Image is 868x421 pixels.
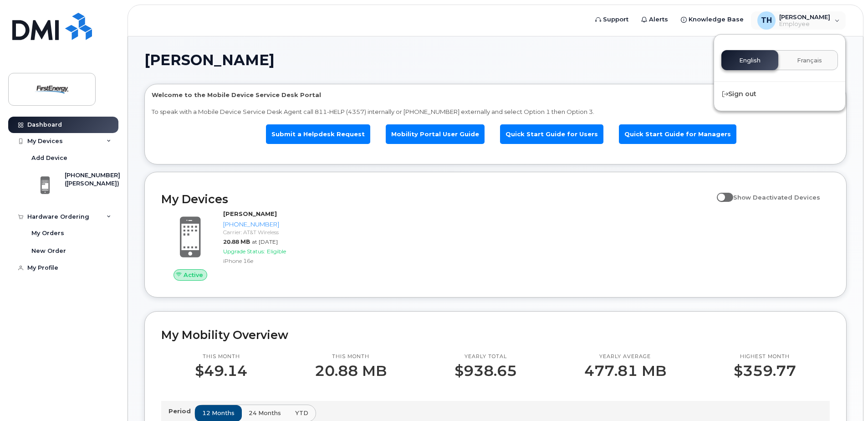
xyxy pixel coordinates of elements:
a: Quick Start Guide for Users [500,124,603,144]
input: Show Deactivated Devices [717,189,724,196]
p: Period [168,407,194,416]
div: [PHONE_NUMBER] [223,220,317,229]
p: Welcome to the Mobile Device Service Desk Portal [152,91,839,99]
strong: [PERSON_NAME] [223,210,277,217]
h2: My Mobility Overview [161,328,830,342]
h2: My Devices [161,192,712,206]
p: 477.81 MB [584,363,666,379]
span: Upgrade Status: [223,248,265,255]
p: Yearly total [454,353,517,360]
p: This month [315,353,387,360]
a: Submit a Helpdesk Request [266,124,370,144]
span: Français [797,57,822,64]
a: Quick Start Guide for Managers [619,124,736,144]
div: Sign out [714,86,845,103]
div: Carrier: AT&T Wireless [223,228,317,236]
a: Active[PERSON_NAME][PHONE_NUMBER]Carrier: AT&T Wireless20.88 MBat [DATE]Upgrade Status:EligibleiP... [161,210,320,281]
span: 24 months [249,409,281,417]
span: Eligible [267,248,286,255]
span: [PERSON_NAME] [144,53,275,67]
span: at [DATE] [252,238,278,245]
p: 20.88 MB [315,363,387,379]
p: To speak with a Mobile Device Service Desk Agent call 811-HELP (4357) internally or [PHONE_NUMBER... [152,108,839,116]
span: 20.88 MB [223,238,250,245]
div: iPhone 16e [223,257,317,265]
p: Yearly average [584,353,666,360]
iframe: Messenger Launcher [828,381,861,414]
span: YTD [295,409,308,417]
p: This month [195,353,247,360]
p: $359.77 [734,363,796,379]
p: $938.65 [454,363,517,379]
a: Mobility Portal User Guide [386,124,485,144]
span: Active [184,271,203,279]
span: Show Deactivated Devices [733,194,820,201]
p: $49.14 [195,363,247,379]
p: Highest month [734,353,796,360]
